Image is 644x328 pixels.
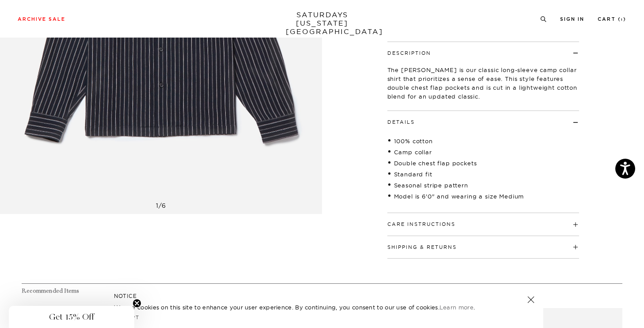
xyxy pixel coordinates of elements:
button: Details [387,120,415,125]
button: Close teaser [133,299,141,308]
li: Double chest flap pockets [387,159,579,168]
span: 1 [156,202,159,210]
li: 100% cotton [387,137,579,145]
a: SATURDAYS[US_STATE][GEOGRAPHIC_DATA] [286,11,359,36]
li: Standard fit [387,170,579,179]
small: 1 [621,18,623,22]
span: 6 [162,202,166,210]
a: Learn more [439,304,474,311]
span: Get 15% Off [49,312,94,322]
h4: Recommended Items [22,287,622,295]
a: Sign In [560,17,584,22]
button: Description [387,51,431,56]
h5: NOTICE [114,292,530,300]
button: Care Instructions [387,222,455,227]
p: The [PERSON_NAME] is our classic long-sleeve camp collar shirt that prioritizes a sense of ease. ... [387,65,579,101]
div: Get 15% OffClose teaser [9,306,134,328]
p: We use cookies on this site to enhance your user experience. By continuing, you consent to our us... [114,303,499,312]
li: Model is 6'0" and wearing a size Medium [387,192,579,201]
a: Cart (1) [598,17,626,22]
li: Camp collar [387,148,579,156]
button: Shipping & Returns [387,245,457,250]
a: Archive Sale [18,17,65,22]
li: Seasonal stripe pattern [387,181,579,190]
